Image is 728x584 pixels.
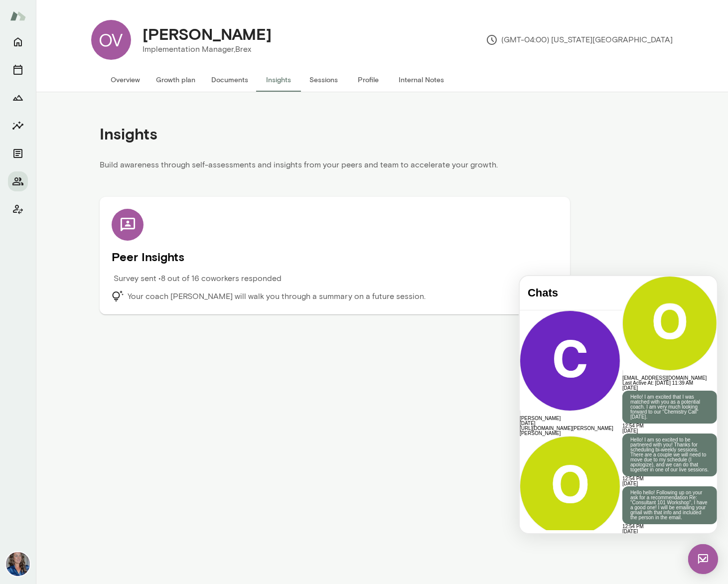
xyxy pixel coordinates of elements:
[103,253,118,258] span: [DATE]
[346,68,391,92] button: Profile
[143,24,272,43] h4: [PERSON_NAME]
[103,205,118,210] span: [DATE]
[10,6,26,25] img: Mento
[111,161,189,196] p: Hello! I am so excited to be partnered with you! Thanks for scheduling bi-weekly sessions. There ...
[103,200,124,205] span: 12:54 PM
[391,68,452,92] button: Internal Notes
[112,209,558,302] div: Peer Insights Survey sent •8 out of 16 coworkers respondedYour coach [PERSON_NAME] will walk you ...
[8,144,28,163] button: Documents
[8,116,28,136] button: Insights
[8,10,95,23] h4: Chats
[257,68,301,92] button: Insights
[6,552,30,576] img: Nicole Menkhoff
[103,147,124,152] span: 12:54 PM
[103,68,148,92] button: Overview
[103,248,124,253] span: 12:54 PM
[100,124,157,143] h4: Insights
[111,214,189,244] p: Hello hello! Following up on your ask for a recommendation Re: "Consultant 101 Workshop", I have ...
[112,249,558,265] h5: Peer Insights
[111,119,189,144] p: Hello! I am excited that I was matched with you as a potential coach. I am very much looking forw...
[100,197,570,314] div: Peer Insights Survey sent •8 out of 16 coworkers respondedYour coach [PERSON_NAME] will walk you ...
[143,43,272,55] p: Implementation Manager, Brex
[128,291,426,302] p: Your coach [PERSON_NAME] will walk you through a summary on a future session.
[103,152,118,157] span: [DATE]
[8,88,28,108] button: Growth Plan
[148,68,204,92] button: Growth plan
[100,159,570,177] p: Build awareness through self-assessments and insights from your peers and team to accelerate your...
[8,171,28,191] button: Members
[114,273,282,285] p: Survey sent • 8 out of 16 coworkers responded
[301,68,346,92] button: Sessions
[8,199,28,219] button: Client app
[486,34,673,46] p: (GMT-04:00) [US_STATE][GEOGRAPHIC_DATA]
[103,100,197,105] h6: [EMAIL_ADDRESS][DOMAIN_NAME]
[204,68,257,92] button: Documents
[8,60,28,80] button: Sessions
[91,20,131,60] div: OV
[103,109,118,115] span: [DATE]
[8,32,28,52] button: Home
[103,104,173,110] span: Last Active At: [DATE] 11:39 AM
